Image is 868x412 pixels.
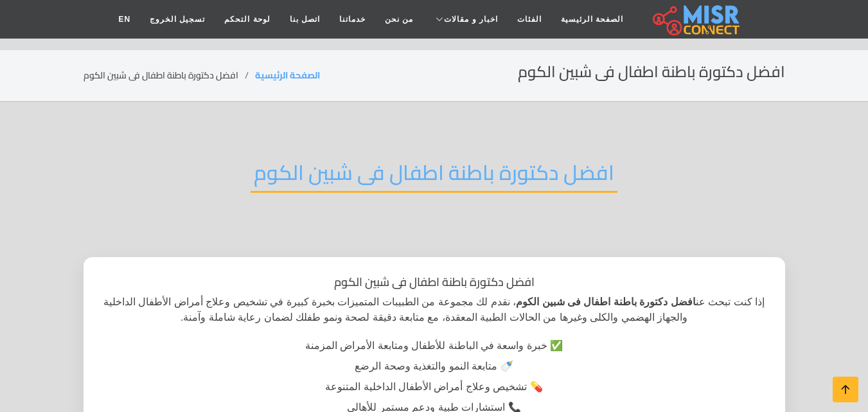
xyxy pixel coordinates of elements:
[102,294,767,325] p: إذا كنت تبحث عن ، نقدم لك مجموعة من الطبيبات المتميزات بخبرة كبيرة في تشخيص وعلاج أمراض الأطفال ا...
[444,13,498,25] span: اخبار و مقالات
[375,7,423,31] a: من نحن
[215,7,279,31] a: لوحة التحكم
[102,377,767,397] li: 💊 تشخيص وعلاج أمراض الأطفال الداخلية المتنوعة
[653,3,739,35] img: main.misr_connect
[140,7,215,31] a: تسجيل الخروج
[330,7,375,31] a: خدماتنا
[84,69,255,82] li: افضل دكتورة باطنة اطفال فى شبين الكوم
[255,67,320,84] a: الصفحة الرئيسية
[102,336,767,356] li: ✅ خبرة واسعة في الباطنة للأطفال ومتابعة الأمراض المزمنة
[423,7,508,31] a: اخبار و مقالات
[551,7,633,31] a: الصفحة الرئيسية
[280,7,330,31] a: اتصل بنا
[508,7,551,31] a: الفئات
[516,296,696,307] strong: افضل دكتورة باطنة اطفال فى شبين الكوم
[518,63,785,82] h2: افضل دكتورة باطنة اطفال فى شبين الكوم
[102,275,767,289] h1: افضل دكتورة باطنة اطفال فى شبين الكوم
[102,356,767,377] li: 🍼 متابعة النمو والتغذية وصحة الرضع
[109,7,140,31] a: EN
[251,160,617,193] h2: افضل دكتورة باطنة اطفال فى شبين الكوم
